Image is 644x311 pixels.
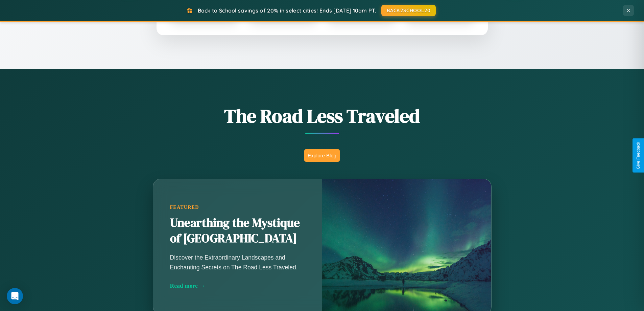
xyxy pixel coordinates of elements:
[304,149,340,162] button: Explore Blog
[7,288,23,304] div: Open Intercom Messenger
[636,142,641,169] div: Give Feedback
[170,215,305,246] h2: Unearthing the Mystique of [GEOGRAPHIC_DATA]
[170,282,305,289] div: Read more →
[119,103,525,129] h1: The Road Less Traveled
[381,5,436,16] button: BACK2SCHOOL20
[170,253,305,272] p: Discover the Extraordinary Landscapes and Enchanting Secrets on The Road Less Traveled.
[170,204,305,210] div: Featured
[198,7,376,14] span: Back to School savings of 20% in select cities! Ends [DATE] 10am PT.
